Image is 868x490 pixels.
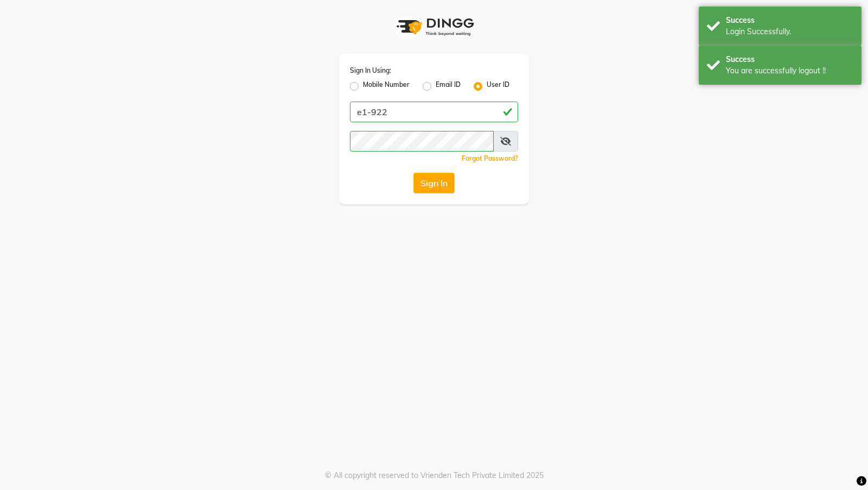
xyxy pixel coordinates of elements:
div: You are successfully logout !! [726,65,853,77]
img: logo1.svg [391,11,477,43]
div: Login Successfully. [726,26,853,37]
label: Email ID [436,80,461,93]
div: Success [726,15,853,26]
input: Username [350,131,494,152]
input: Username [350,102,518,122]
label: Mobile Number [363,80,410,93]
a: Forgot Password? [462,154,518,162]
label: Sign In Using: [350,66,391,76]
button: Sign In [413,173,455,193]
div: Success [726,54,853,65]
label: User ID [487,80,509,93]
